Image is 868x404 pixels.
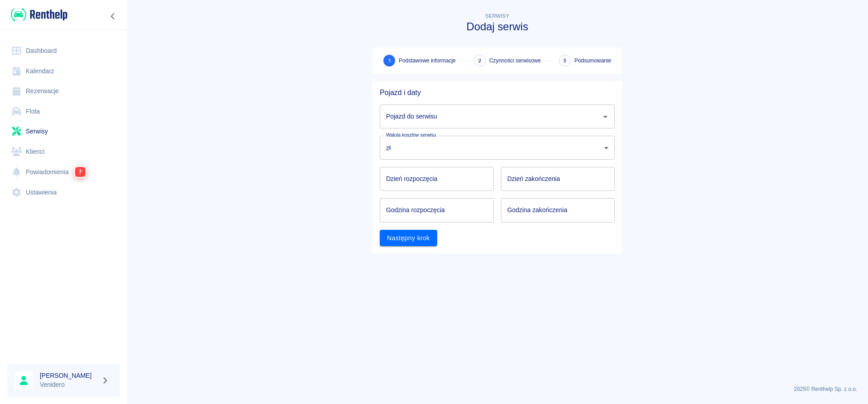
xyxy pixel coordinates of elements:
[7,101,120,122] a: Flota
[380,230,437,247] button: Następny krok
[106,10,120,22] button: Zwiń nawigację
[7,162,120,182] a: Powiadomienia7
[7,81,120,101] a: Rezerwacje
[399,57,456,65] span: Podstawowe informacje
[11,7,67,22] img: Renthelp logo
[478,56,481,66] span: 2
[373,20,622,33] h3: Dodaj serwis
[40,371,98,380] h6: [PERSON_NAME]
[7,61,120,81] a: Kalendarz
[137,385,857,393] p: 2025 © Renthelp Sp. z o.o.
[40,380,98,390] p: Venidero
[599,110,612,123] button: Otwórz
[388,56,391,66] span: 1
[380,167,494,191] input: DD.MM.YYYY
[7,142,120,162] a: Klienci
[380,136,615,160] div: zł
[7,121,120,142] a: Serwisy
[501,198,609,222] input: hh:mm
[75,167,85,177] span: 7
[7,182,120,203] a: Ustawienia
[386,132,436,138] label: Waluta kosztów serwisu
[7,41,120,61] a: Dashboard
[486,13,509,19] span: Serwisy
[489,57,541,65] span: Czynności serwisowe
[380,198,487,222] input: hh:mm
[380,88,615,97] h5: Pojazd i daty
[7,7,67,22] a: Renthelp logo
[501,167,615,191] input: DD.MM.YYYY
[563,56,566,66] span: 3
[574,57,611,65] span: Podsumowanie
